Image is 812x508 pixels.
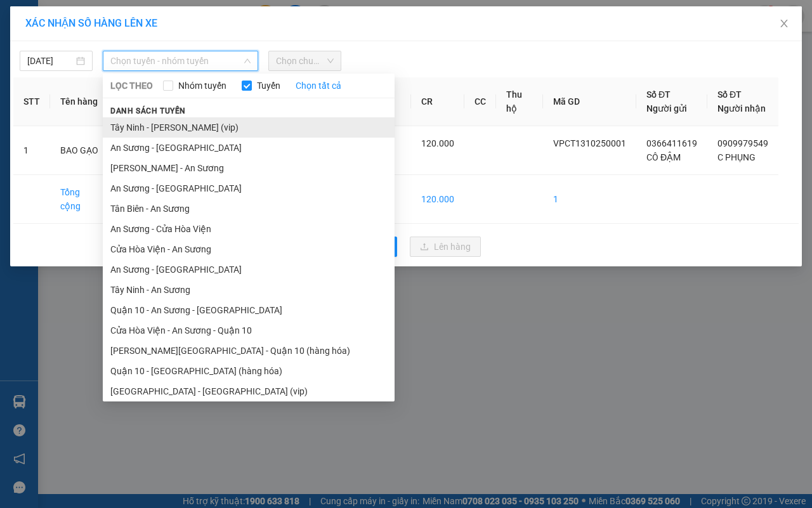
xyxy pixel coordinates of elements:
[103,320,395,341] li: Cửa Hòa Viện - An Sương - Quận 10
[103,341,395,361] li: [PERSON_NAME][GEOGRAPHIC_DATA] - Quận 10 (hàng hóa)
[103,381,395,401] li: [GEOGRAPHIC_DATA] - [GEOGRAPHIC_DATA] (vip)
[103,178,395,199] li: An Sương - [GEOGRAPHIC_DATA]
[496,77,543,126] th: Thu hộ
[103,280,395,300] li: Tây Ninh - An Sương
[553,138,626,148] span: VPCT1310250001
[100,7,174,18] strong: ĐỒNG PHƯỚC
[110,79,153,93] span: LỌC THEO
[100,56,155,64] span: Hotline: 19001152
[296,79,341,93] a: Chọn tất cả
[13,126,50,175] td: 1
[50,126,109,175] td: BAO GẠO
[4,82,133,89] span: [PERSON_NAME]:
[252,79,285,93] span: Tuyến
[103,239,395,259] li: Cửa Hòa Viện - An Sương
[411,77,464,126] th: CR
[103,117,395,138] li: Tây Ninh - [PERSON_NAME] (vip)
[276,51,334,70] span: Chọn chuyến
[103,158,395,178] li: [PERSON_NAME] - An Sương
[4,8,61,63] img: logo
[50,175,109,224] td: Tổng cộng
[103,138,395,158] li: An Sương - [GEOGRAPHIC_DATA]
[244,57,251,65] span: down
[173,79,232,93] span: Nhóm tuyến
[543,77,636,126] th: Mã GD
[646,103,687,114] span: Người gửi
[28,92,77,100] span: 07:17:05 [DATE]
[110,51,251,70] span: Chọn tuyến - nhóm tuyến
[717,103,766,114] span: Người nhận
[717,89,742,100] span: Số ĐT
[103,300,395,320] li: Quận 10 - An Sương - [GEOGRAPHIC_DATA]
[100,38,174,54] span: 01 Võ Văn Truyện, KP.1, Phường 2
[27,54,74,68] input: 13/10/2025
[63,81,133,90] span: VPCT1310250001
[103,105,193,117] span: Danh sách tuyến
[103,219,395,239] li: An Sương - Cửa Hòa Viện
[421,138,454,148] span: 120.000
[13,77,50,126] th: STT
[464,77,496,126] th: CC
[411,175,464,224] td: 120.000
[646,89,671,100] span: Số ĐT
[34,68,155,79] span: -----------------------------------------
[410,237,481,257] button: uploadLên hàng
[646,152,681,162] span: CÔ ĐẬM
[103,361,395,381] li: Quận 10 - [GEOGRAPHIC_DATA] (hàng hóa)
[766,6,802,42] button: Close
[25,17,157,29] span: XÁC NHẬN SỐ HÀNG LÊN XE
[4,92,77,100] span: In ngày:
[717,138,768,148] span: 0909979549
[100,20,171,36] span: Bến xe [GEOGRAPHIC_DATA]
[543,175,636,224] td: 1
[717,152,756,162] span: C PHỤNG
[103,199,395,219] li: Tân Biên - An Sương
[646,138,697,148] span: 0366411619
[103,259,395,280] li: An Sương - [GEOGRAPHIC_DATA]
[779,18,789,29] span: close
[50,77,109,126] th: Tên hàng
